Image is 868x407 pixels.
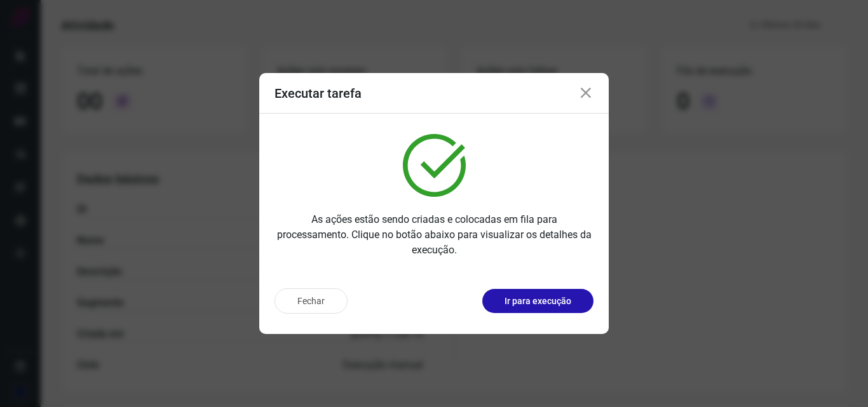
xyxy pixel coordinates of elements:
[275,288,348,314] button: Fechar
[403,134,466,197] img: verified.svg
[505,295,571,308] p: Ir para execução
[275,212,593,258] p: As ações estão sendo criadas e colocadas em fila para processamento. Clique no botão abaixo para ...
[482,289,593,313] button: Ir para execução
[275,86,362,101] h3: Executar tarefa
